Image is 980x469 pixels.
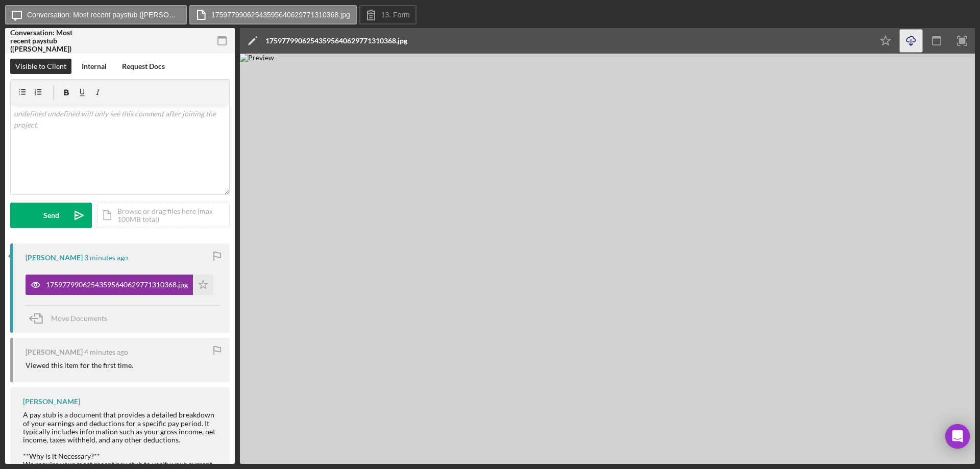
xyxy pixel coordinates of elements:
[945,424,970,449] div: Open Intercom Messenger
[26,306,117,331] button: Move Documents
[27,11,180,19] label: Conversation: Most recent paystub ([PERSON_NAME])
[265,37,407,45] div: 17597799062543595640629771310368.jpg
[5,5,187,24] button: Conversation: Most recent paystub ([PERSON_NAME])
[211,11,350,19] label: 17597799062543595640629771310368.jpg
[84,254,128,262] time: 2025-10-06 19:46
[46,281,188,289] div: 17597799062543595640629771310368.jpg
[51,314,107,323] span: Move Documents
[23,398,80,406] div: [PERSON_NAME]
[10,59,71,74] button: Visible to Client
[26,275,213,295] button: 17597799062543595640629771310368.jpg
[240,54,975,464] img: Preview
[10,203,92,228] button: Send
[117,59,170,74] button: Request Docs
[82,59,107,74] div: Internal
[26,254,83,262] div: [PERSON_NAME]
[26,361,133,369] div: Viewed this item for the first time.
[84,348,128,356] time: 2025-10-06 19:44
[359,5,416,24] button: 13. Form
[23,411,219,443] div: A pay stub is a document that provides a detailed breakdown of your earnings and deductions for a...
[26,348,83,356] div: [PERSON_NAME]
[189,5,357,24] button: 17597799062543595640629771310368.jpg
[10,29,82,53] div: Conversation: Most recent paystub ([PERSON_NAME])
[77,59,112,74] button: Internal
[15,59,66,74] div: Visible to Client
[43,203,59,228] div: Send
[122,59,165,74] div: Request Docs
[381,11,410,19] label: 13. Form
